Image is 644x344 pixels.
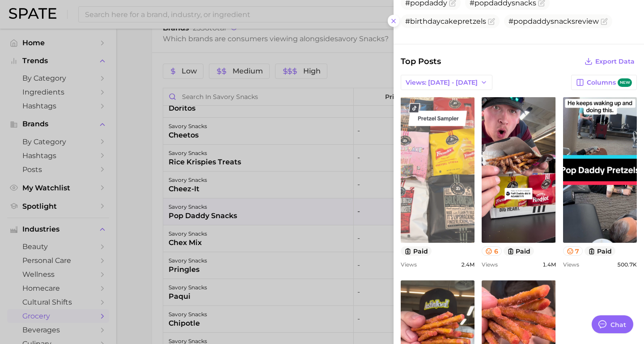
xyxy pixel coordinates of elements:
span: Views: [DATE] - [DATE] [406,79,478,86]
button: Columnsnew [571,75,637,90]
button: paid [585,246,615,256]
span: #birthdaycakepretzels [405,17,486,26]
span: Columns [587,78,632,87]
span: #popdaddysnacksreview [508,17,599,26]
button: Flag as miscategorized or irrelevant [488,18,495,25]
span: Views [401,261,417,268]
span: Top Posts [401,55,441,68]
span: Export Data [595,58,635,65]
span: Views [563,261,579,268]
button: Views: [DATE] - [DATE] [401,75,492,90]
span: 500.7k [617,261,637,268]
span: 2.4m [461,261,475,268]
span: 1.4m [542,261,556,268]
button: paid [401,246,432,256]
button: paid [504,246,534,256]
button: 6 [482,246,502,256]
button: 7 [563,246,583,256]
span: Views [482,261,498,268]
button: Export Data [582,55,637,68]
span: new [618,78,632,87]
button: Flag as miscategorized or irrelevant [601,18,608,25]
